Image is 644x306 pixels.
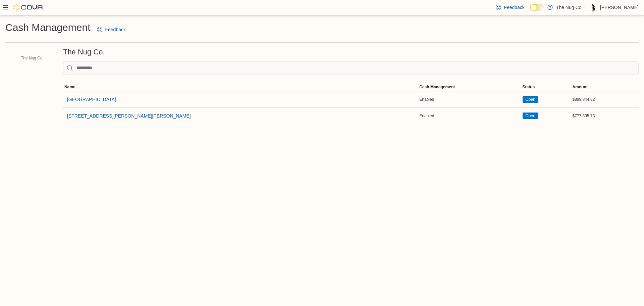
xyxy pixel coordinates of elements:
button: [GEOGRAPHIC_DATA] [64,93,119,106]
h1: Cash Management [5,21,90,34]
button: Name [63,83,418,91]
img: Cova [13,4,44,11]
div: Thomas Leeder [589,3,597,11]
button: Amount [571,83,639,91]
span: Feedback [504,4,524,11]
button: The Nug Co. [11,54,46,62]
span: Open [526,113,535,119]
a: Feedback [94,23,128,36]
button: Cash Management [418,83,521,91]
span: Cash Management [419,84,455,90]
input: Dark Mode [530,4,544,11]
div: $777,895.73 [571,112,639,120]
span: Name [64,84,75,90]
span: Open [523,96,538,103]
div: Enabled [418,95,521,103]
span: [STREET_ADDRESS][PERSON_NAME][PERSON_NAME] [67,113,191,119]
button: [STREET_ADDRESS][PERSON_NAME][PERSON_NAME] [64,109,194,123]
span: Open [523,113,538,119]
div: Enabled [418,112,521,120]
p: The Nug Co. [556,3,583,11]
h3: The Nug Co. [63,48,105,56]
span: The Nug Co. [21,55,44,61]
div: $899,844.82 [571,95,639,103]
button: Status [521,83,571,91]
span: Amount [573,84,588,90]
input: This is a search bar. As you type, the results lower in the page will automatically filter. [63,61,639,75]
p: [PERSON_NAME] [600,3,639,11]
span: Status [523,84,535,90]
p: | [585,3,587,11]
span: [GEOGRAPHIC_DATA] [67,96,116,103]
span: Feedback [105,26,125,33]
span: Open [526,96,535,102]
a: Feedback [493,1,527,14]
